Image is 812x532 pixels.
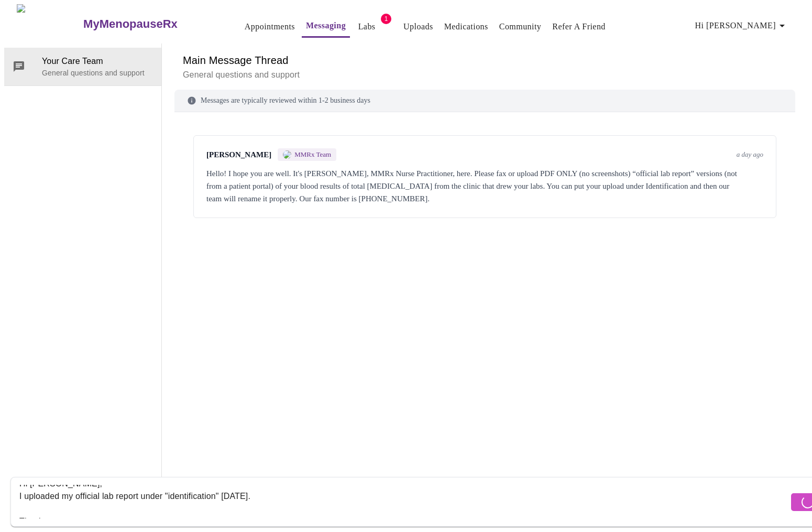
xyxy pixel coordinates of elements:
[381,14,391,24] span: 1
[548,16,610,37] button: Refer a Friend
[350,16,383,37] button: Labs
[358,19,376,34] a: Labs
[691,15,793,36] button: Hi [PERSON_NAME]
[695,18,788,33] span: Hi [PERSON_NAME]
[294,150,331,159] span: MMRx Team
[206,167,763,205] div: Hello! I hope you are well. It's [PERSON_NAME], MMRx Nurse Practitioner, here. Please fax or uplo...
[42,68,153,78] p: General questions and support
[183,52,787,69] h6: Main Message Thread
[174,90,795,112] div: Messages are typically reviewed within 1-2 business days
[245,19,295,34] a: Appointments
[42,55,153,68] span: Your Care Team
[737,150,763,159] span: a day ago
[403,19,433,34] a: Uploads
[399,16,437,37] button: Uploads
[206,150,271,159] span: [PERSON_NAME]
[306,18,346,33] a: Messaging
[4,48,161,85] div: Your Care TeamGeneral questions and support
[444,19,488,34] a: Medications
[283,150,291,159] img: MMRX
[499,19,542,34] a: Community
[183,69,787,81] p: General questions and support
[19,485,788,518] textarea: Send a message about your appointment
[495,16,546,37] button: Community
[302,15,350,38] button: Messaging
[240,16,299,37] button: Appointments
[83,17,178,31] h3: MyMenopauseRx
[17,4,82,44] img: MyMenopauseRx Logo
[82,6,220,42] a: MyMenopauseRx
[440,16,492,37] button: Medications
[552,19,606,34] a: Refer a Friend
